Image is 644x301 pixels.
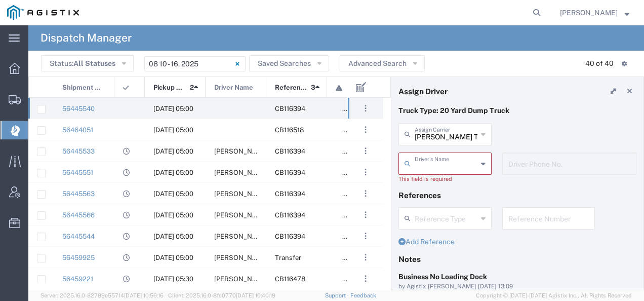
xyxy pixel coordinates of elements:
p: Truck Type: 20 Yard Dump Truck [398,105,636,116]
span: CB116394 [275,233,305,240]
button: ... [358,186,373,201]
button: ... [358,165,373,179]
span: CB116394 [275,169,305,176]
span: CB116518 [275,126,304,134]
span: Oscar Cisneros [214,254,269,261]
span: Client: 2025.16.0-8fc0770 [168,292,275,298]
span: 08/12/2025, 05:00 [153,169,193,176]
span: CB116394 [275,190,305,198]
button: ... [358,123,373,137]
span: Driver Name [214,77,253,98]
span: 2 [190,77,194,98]
a: 56445533 [62,147,95,155]
span: 08/12/2025, 05:00 [153,126,193,134]
span: Server: 2025.16.0-82789e55714 [41,292,164,298]
span: All Statuses [73,59,115,67]
a: Feedback [350,292,376,298]
h4: References [398,191,636,200]
div: by Agistix [PERSON_NAME] [DATE] 13:09 [398,282,636,291]
span: . . . [365,124,367,136]
span: Balraj Virk [214,275,269,283]
h4: Dispatch Manager [41,25,132,51]
h4: Notes [398,254,636,264]
span: Transfer [275,254,301,261]
span: Copyright © [DATE]-[DATE] Agistix Inc., All Rights Reserved [476,291,632,300]
span: Jessica Carr [560,7,618,18]
span: . . . [365,145,367,157]
span: CB116394 [275,105,305,112]
button: ... [358,144,373,158]
span: Brandon Zambrano [214,233,269,240]
a: 56445563 [62,190,95,198]
span: . . . [365,102,367,115]
span: 08/12/2025, 05:00 [153,233,193,240]
a: Support [325,292,350,298]
button: ... [358,250,373,265]
div: This field is required [398,175,492,183]
span: Walter Zavala [214,147,269,155]
div: Business No Loading Dock [398,272,636,282]
h4: Assign Driver [398,87,448,96]
button: [PERSON_NAME] [559,7,630,19]
span: Benjamin Silva [214,169,269,176]
span: . . . [365,273,367,285]
a: 56445544 [62,233,95,240]
span: CB116394 [275,211,305,219]
span: . . . [365,230,367,242]
span: . . . [365,166,367,178]
button: ... [358,229,373,243]
span: 08/12/2025, 05:00 [153,147,193,155]
span: CB116478 [275,275,305,283]
a: 56445551 [62,169,93,176]
button: ... [358,101,373,116]
a: Add Reference [398,238,455,246]
button: Status:All Statuses [41,55,134,71]
span: 08/12/2025, 05:30 [153,275,193,283]
button: Advanced Search [340,55,425,71]
span: 08/12/2025, 05:00 [153,211,193,219]
span: . . . [365,187,367,200]
img: logo [7,5,79,20]
span: . . . [365,209,367,221]
span: 08/12/2025, 05:00 [153,254,193,261]
span: 08/12/2025, 05:00 [153,105,193,112]
a: 56459925 [62,254,95,261]
button: ... [358,208,373,222]
span: 08/12/2025, 05:00 [153,190,193,198]
a: 56445566 [62,211,95,219]
span: [DATE] 10:56:16 [124,292,164,298]
button: ... [358,272,373,286]
span: . . . [365,251,367,264]
a: 56459221 [62,275,93,283]
a: 56464051 [62,126,93,134]
span: Pickup Date and Time [153,77,186,98]
span: Reference [275,77,307,98]
span: CB116394 [275,147,305,155]
div: 40 of 40 [585,58,614,69]
span: 3 [311,77,315,98]
span: Juan Ayala [214,190,269,198]
span: Luis Ayala [214,211,269,219]
span: [DATE] 10:40:19 [236,292,275,298]
span: Shipment No. [62,77,103,98]
button: Saved Searches [249,55,329,71]
a: 56445540 [62,105,95,112]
